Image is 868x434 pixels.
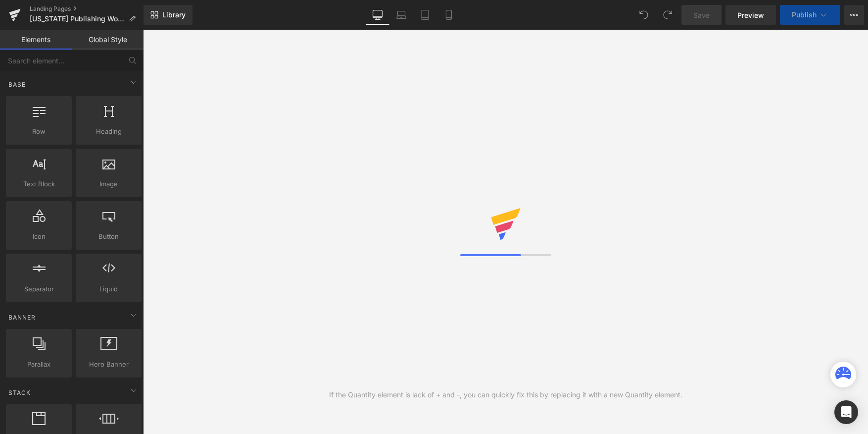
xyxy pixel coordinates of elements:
span: Base [7,80,27,89]
button: More [844,5,864,25]
span: Hero Banner [79,359,139,370]
a: Landing Pages [30,5,144,13]
span: Preview [737,10,764,20]
span: Text Block [9,179,69,189]
span: Row [9,126,69,137]
a: Desktop [366,5,389,25]
div: If the Quantity element is lack of + and -, you can quickly fix this by replacing it with a new Q... [329,389,682,400]
span: Icon [9,231,69,242]
span: Stack [7,388,32,397]
span: Liquid [79,284,139,294]
div: Open Intercom Messenger [834,400,858,424]
span: Publish [792,11,817,19]
span: Parallax [9,359,69,370]
a: Tablet [413,5,437,25]
button: Publish [780,5,840,25]
span: Heading [79,126,139,137]
span: Save [693,10,710,20]
a: Global Style [72,30,144,50]
span: Image [79,179,139,189]
a: Mobile [437,5,461,25]
span: [US_STATE] Publishing Workshop 2026 [30,15,125,23]
a: Laptop [389,5,413,25]
a: New Library [144,5,193,25]
span: Separator [9,284,69,294]
button: Redo [658,5,677,25]
span: Button [79,231,139,242]
button: Undo [634,5,654,25]
a: Preview [725,5,776,25]
span: Library [162,10,186,19]
span: Banner [7,313,37,322]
